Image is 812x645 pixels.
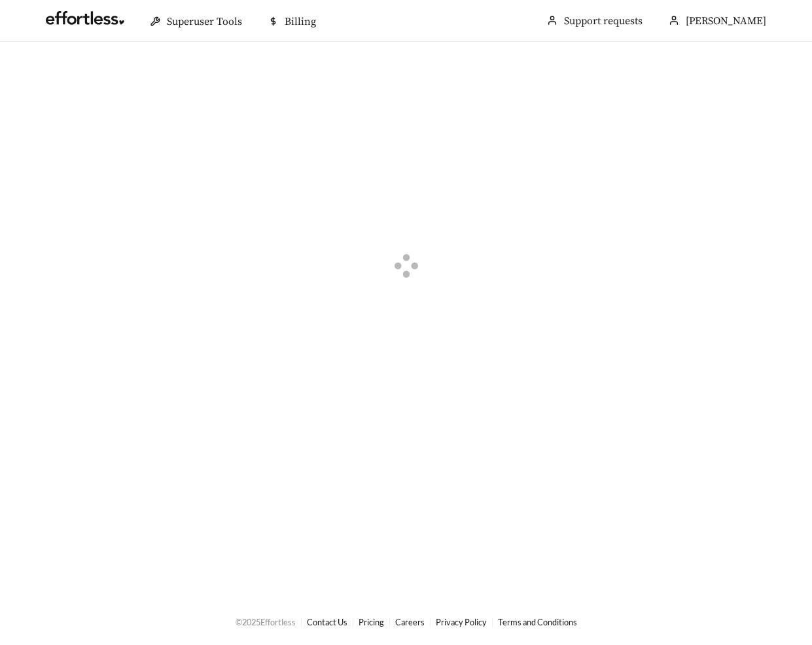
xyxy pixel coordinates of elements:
span: Billing [285,15,316,28]
a: Pricing [359,617,384,627]
a: Terms and Conditions [498,617,577,627]
a: Privacy Policy [436,617,487,627]
a: Contact Us [307,617,347,627]
span: [PERSON_NAME] [686,14,766,28]
span: Superuser Tools [167,15,242,28]
a: Careers [395,617,425,627]
span: © 2025 Effortless [236,617,296,627]
a: Support requests [564,14,643,28]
